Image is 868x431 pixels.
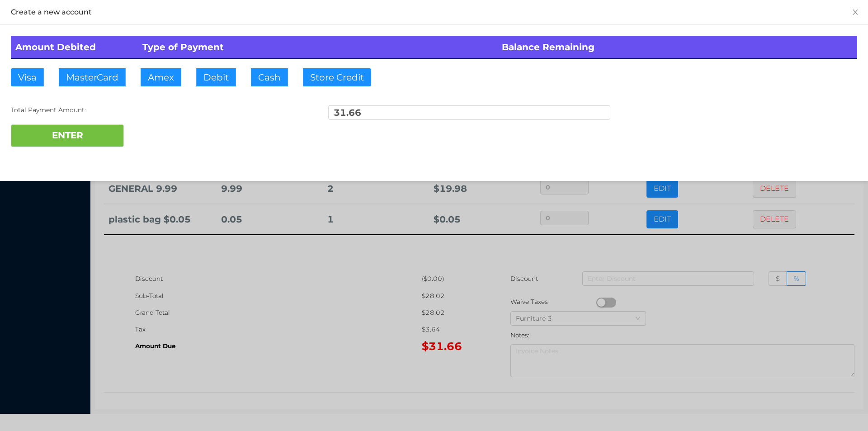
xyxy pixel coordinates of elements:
button: Amex [141,68,181,86]
i: icon: close [852,9,859,16]
div: Create a new account [11,7,857,17]
button: Debit [196,68,236,86]
button: Cash [251,68,288,86]
th: Amount Debited [11,36,138,59]
button: Visa [11,68,44,86]
button: ENTER [11,124,124,147]
th: Balance Remaining [497,36,857,59]
th: Type of Payment [138,36,498,59]
button: MasterCard [59,68,126,86]
div: Total Payment Amount: [11,105,293,115]
button: Store Credit [303,68,371,86]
